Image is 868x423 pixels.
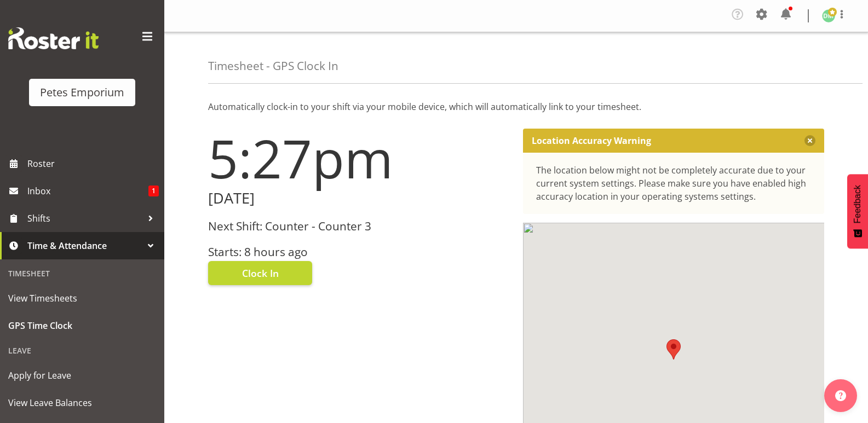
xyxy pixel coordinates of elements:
[40,84,124,101] div: Petes Emporium
[208,220,510,233] h3: Next Shift: Counter - Counter 3
[27,183,148,199] span: Inbox
[536,164,812,203] div: The location below might not be completely accurate due to your current system settings. Please m...
[27,237,142,254] span: Time & Attendance
[208,261,312,285] button: Clock In
[27,155,159,172] span: Roster
[208,129,510,188] h1: 5:27pm
[3,362,162,389] a: Apply for Leave
[532,135,651,146] p: Location Accuracy Warning
[3,312,162,339] a: GPS Time Clock
[208,60,338,72] h4: Timesheet - GPS Clock In
[3,389,162,416] a: View Leave Balances
[208,190,510,207] h2: [DATE]
[804,135,815,146] button: Close message
[3,339,162,362] div: Leave
[148,186,159,196] span: 1
[27,210,142,227] span: Shifts
[8,317,156,334] span: GPS Time Clock
[853,185,863,223] span: Feedback
[8,27,99,49] img: Rosterit website logo
[3,285,162,312] a: View Timesheets
[242,266,279,280] span: Clock In
[8,367,156,384] span: Apply for Leave
[208,100,824,113] p: Automatically clock-in to your shift via your mobile device, which will automatically link to you...
[3,262,162,285] div: Timesheet
[208,246,510,258] h3: Starts: 8 hours ago
[8,290,156,306] span: View Timesheets
[822,9,835,22] img: david-mcauley697.jpg
[8,395,156,411] span: View Leave Balances
[835,390,846,401] img: help-xxl-2.png
[847,174,868,248] button: Feedback - Show survey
